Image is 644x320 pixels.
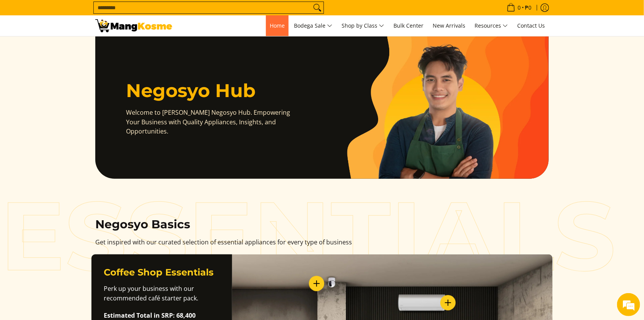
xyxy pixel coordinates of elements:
p: Welcome to [PERSON_NAME] Negosyo Hub. Empowering Your Business with Quality Appliances, Insights,... [126,108,304,136]
span: Bodega Sale [294,21,332,31]
a: New Arrivals [429,15,469,36]
span: Shop by Class [342,21,384,31]
div: Chat with us now [40,43,129,53]
span: Resources [475,21,508,31]
textarea: Type your message and hit 'Enter' [4,209,146,236]
button: Search [311,2,324,13]
a: Resources [471,15,512,36]
span: ₱0 [524,5,533,10]
span: 0 [516,5,522,10]
span: We're online! [45,97,106,174]
nav: Main Menu [180,15,549,36]
h1: Negosyo Hub [126,79,304,102]
span: • [505,3,534,12]
img: Negosyo Hub: Let&#39;s Build Your Business Today! l Mang Kosme [95,19,172,32]
span: Home [270,22,285,29]
a: Bulk Center [390,15,427,36]
a: Home [266,15,289,36]
a: Shop by Class [338,15,388,36]
span: Bulk Center [393,22,423,29]
span: New Arrivals [433,22,465,29]
p: Perk up your business with our recommended café starter pack. [104,284,220,311]
a: Bodega Sale [290,15,336,36]
span: Contact Us [517,22,545,29]
div: Minimize live chat window [126,4,144,22]
a: Contact Us [513,15,549,36]
h3: Coffee Shop Essentials​ [104,267,220,278]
